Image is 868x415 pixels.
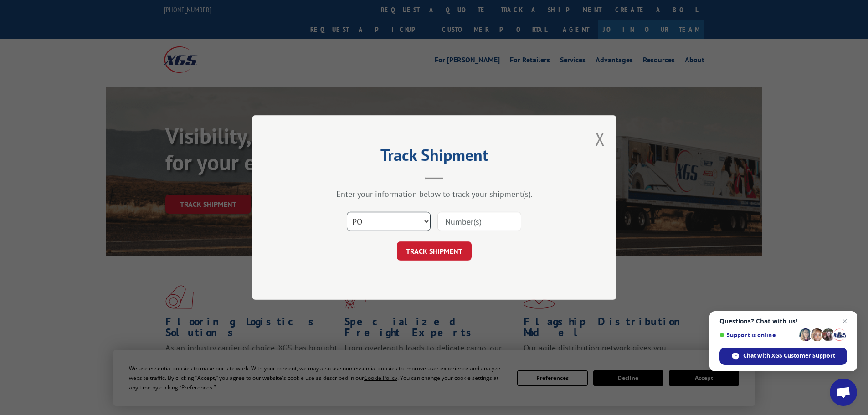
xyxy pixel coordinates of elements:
[830,379,857,406] div: Open chat
[298,149,571,166] h2: Track Shipment
[397,241,472,261] button: TRACK SHIPMENT
[719,332,796,338] span: Support is online
[437,212,521,231] input: Number(s)
[839,316,850,327] span: Close chat
[719,348,847,365] div: Chat with XGS Customer Support
[595,127,605,151] button: Close modal
[298,189,571,199] div: Enter your information below to track your shipment(s).
[743,352,835,360] span: Chat with XGS Customer Support
[719,318,847,325] span: Questions? Chat with us!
